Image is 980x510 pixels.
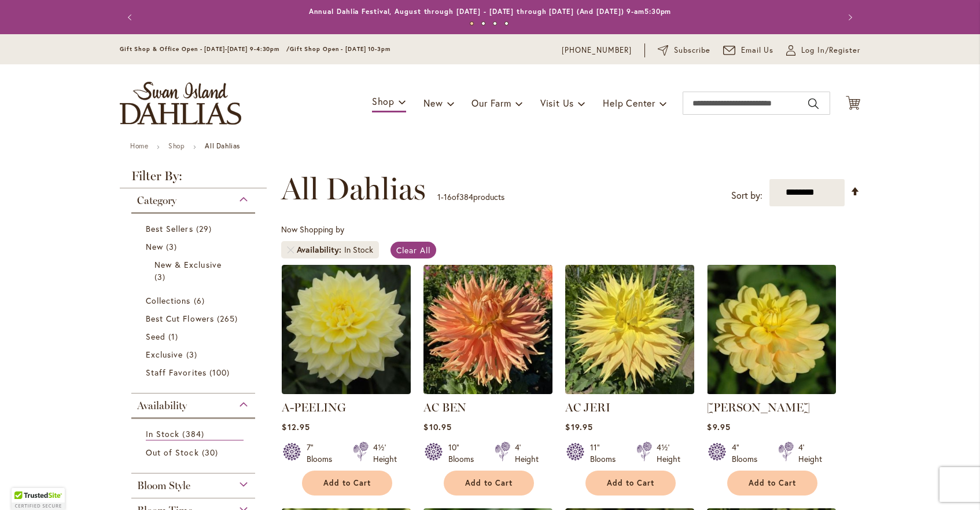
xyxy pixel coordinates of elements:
[657,442,680,465] div: 4½' Height
[565,400,610,414] a: AC JERI
[607,478,654,488] span: Add to Cart
[344,244,373,256] div: In Stock
[146,331,165,342] span: Seed
[707,421,730,432] span: $9.95
[146,330,244,343] a: Seed
[146,223,193,234] span: Best Sellers
[471,97,511,109] span: Our Farm
[182,428,207,440] span: 384
[130,141,148,150] a: Home
[373,442,397,465] div: 4½' Height
[282,400,346,414] a: A-PEELING
[137,399,187,412] span: Availability
[281,224,344,235] span: Now Shopping by
[515,442,539,465] div: 4' Height
[137,194,176,207] span: Category
[302,471,392,496] button: Add to Cart
[282,265,411,394] img: A-Peeling
[154,271,168,283] span: 3
[186,348,200,360] span: 3
[307,442,339,465] div: 7" Blooms
[470,21,474,25] button: 1 of 4
[282,421,310,432] span: $12.95
[146,295,191,306] span: Collections
[423,385,552,396] a: AC BEN
[444,191,452,202] span: 16
[282,385,411,396] a: A-Peeling
[290,45,390,53] span: Gift Shop Open - [DATE] 10-3pm
[217,312,241,325] span: 265
[309,7,672,16] a: Annual Dahlia Festival, August through [DATE] - [DATE] through [DATE] (And [DATE]) 9-am5:30pm
[423,421,451,432] span: $10.95
[590,442,622,465] div: 11" Blooms
[423,265,552,394] img: AC BEN
[146,428,179,439] span: In Stock
[146,241,163,252] span: New
[437,188,504,206] p: - of products
[154,259,222,270] span: New & Exclusive
[202,446,221,458] span: 30
[658,45,710,56] a: Subscribe
[493,21,497,25] button: 3 of 4
[281,172,426,206] span: All Dahlias
[707,385,836,396] a: AHOY MATEY
[798,442,822,465] div: 4' Height
[732,442,764,465] div: 4" Blooms
[727,471,817,496] button: Add to Cart
[205,141,240,150] strong: All Dahlias
[390,242,436,258] a: Clear All
[786,45,860,56] a: Log In/Register
[565,265,694,394] img: AC Jeri
[749,478,796,488] span: Add to Cart
[196,223,215,235] span: 29
[168,141,185,150] a: Shop
[565,421,592,432] span: $19.95
[465,478,513,488] span: Add to Cart
[585,471,676,496] button: Add to Cart
[146,447,199,458] span: Out of Stock
[146,348,244,360] a: Exclusive
[194,294,208,307] span: 6
[396,245,430,256] span: Clear All
[146,223,244,235] a: Best Sellers
[146,294,244,307] a: Collections
[741,45,774,56] span: Email Us
[146,446,244,458] a: Out of Stock 30
[146,366,244,378] a: Staff Favorites
[120,45,290,53] span: Gift Shop & Office Open - [DATE]-[DATE] 9-4:30pm /
[146,349,183,360] span: Exclusive
[120,6,143,29] button: Previous
[731,185,762,206] label: Sort by:
[423,97,443,109] span: New
[707,265,836,394] img: AHOY MATEY
[437,191,441,202] span: 1
[837,6,860,29] button: Next
[562,45,632,56] a: [PHONE_NUMBER]
[603,97,655,109] span: Help Center
[146,428,244,440] a: In Stock 384
[423,400,466,414] a: AC BEN
[565,385,694,396] a: AC Jeri
[120,170,267,188] strong: Filter By:
[323,478,371,488] span: Add to Cart
[540,97,574,109] span: Visit Us
[166,241,180,253] span: 3
[146,241,244,253] a: New
[146,312,244,325] a: Best Cut Flowers
[137,479,190,492] span: Bloom Style
[481,21,485,25] button: 2 of 4
[448,442,481,465] div: 10" Blooms
[459,191,473,202] span: 384
[287,246,294,253] a: Remove Availability In Stock
[504,21,509,25] button: 4 of 4
[674,45,710,56] span: Subscribe
[801,45,860,56] span: Log In/Register
[9,469,41,501] iframe: Launch Accessibility Center
[120,82,241,125] a: store logo
[168,330,181,343] span: 1
[146,367,207,378] span: Staff Favorites
[209,366,233,378] span: 100
[154,258,235,283] a: New &amp; Exclusive
[297,244,344,256] span: Availability
[444,471,534,496] button: Add to Cart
